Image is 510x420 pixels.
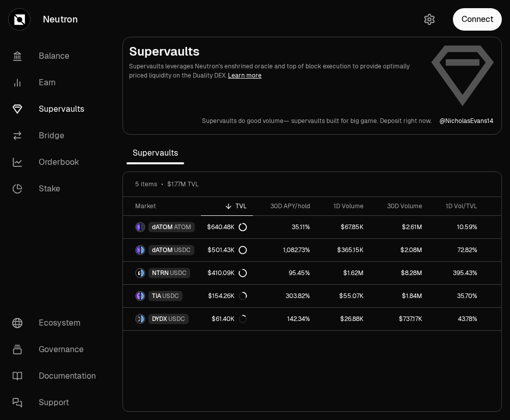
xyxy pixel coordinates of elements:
[316,308,370,330] a: $26.88K
[316,216,370,238] a: $67.85K
[129,62,422,80] p: Supervaults leverages Neutron's enshrined oracle and top of block execution to provide optimally ...
[253,285,316,307] a: 303.82%
[316,262,370,284] a: $1.62M
[428,216,483,238] a: 10.59%
[136,292,140,300] img: TIA Logo
[208,292,247,300] div: $154.26K
[212,315,247,323] div: $61.40K
[428,285,483,307] a: 35.70%
[170,269,187,277] span: USDC
[207,223,247,231] div: $640.48K
[440,117,493,125] a: @NicholasEvans14
[201,285,253,307] a: $154.26K
[316,285,370,307] a: $55.07K
[370,308,428,330] a: $737.17K
[253,216,316,238] a: 35.11%
[135,202,195,210] div: Market
[4,122,110,149] a: Bridge
[201,239,253,261] a: $501.43K
[4,389,110,416] a: Support
[129,43,422,60] h2: Supervaults
[152,246,173,254] span: dATOM
[208,269,247,277] div: $410.09K
[141,269,144,277] img: USDC Logo
[322,202,364,210] div: 1D Volume
[152,292,161,300] span: TIA
[141,292,144,300] img: USDC Logo
[136,246,140,254] img: dATOM Logo
[316,239,370,261] a: $365.15K
[253,308,316,330] a: 142.34%
[123,216,201,238] a: dATOM LogoATOM LogodATOMATOM
[228,71,262,80] a: Learn more
[253,262,316,284] a: 95.45%
[428,308,483,330] a: 43.78%
[370,216,428,238] a: $2.61M
[152,315,167,323] span: DYDX
[435,202,477,210] div: 1D Vol/TVL
[201,308,253,330] a: $61.40K
[201,262,253,284] a: $410.09K
[4,43,110,69] a: Balance
[123,308,201,330] a: DYDX LogoUSDC LogoDYDXUSDC
[152,223,173,231] span: dATOM
[4,69,110,96] a: Earn
[174,246,191,254] span: USDC
[141,246,144,254] img: USDC Logo
[208,246,247,254] div: $501.43K
[453,8,502,31] button: Connect
[4,310,110,336] a: Ecosystem
[4,96,110,122] a: Supervaults
[174,223,191,231] span: ATOM
[123,262,201,284] a: NTRN LogoUSDC LogoNTRNUSDC
[4,363,110,389] a: Documentation
[291,117,378,125] p: supervaults built for big game.
[201,216,253,238] a: $640.48K
[136,269,140,277] img: NTRN Logo
[370,239,428,261] a: $2.08M
[152,269,169,277] span: NTRN
[4,176,110,202] a: Stake
[123,239,201,261] a: dATOM LogoUSDC LogodATOMUSDC
[4,149,110,176] a: Orderbook
[259,202,310,210] div: 30D APY/hold
[167,180,199,188] span: $1.77M TVL
[141,223,144,231] img: ATOM Logo
[380,117,431,125] p: Deposit right now.
[253,239,316,261] a: 1,082.73%
[162,292,179,300] span: USDC
[428,239,483,261] a: 72.82%
[126,143,184,163] span: Supervaults
[123,285,201,307] a: TIA LogoUSDC LogoTIAUSDC
[136,315,140,323] img: DYDX Logo
[168,315,185,323] span: USDC
[135,180,157,188] span: 5 items
[370,262,428,284] a: $8.28M
[376,202,422,210] div: 30D Volume
[202,117,289,125] p: Supervaults do good volume—
[370,285,428,307] a: $1.84M
[440,117,493,125] p: @ NicholasEvans14
[428,262,483,284] a: 395.43%
[4,336,110,363] a: Governance
[136,223,140,231] img: dATOM Logo
[207,202,247,210] div: TVL
[202,117,431,125] a: Supervaults do good volume—supervaults built for big game.Deposit right now.
[141,315,144,323] img: USDC Logo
